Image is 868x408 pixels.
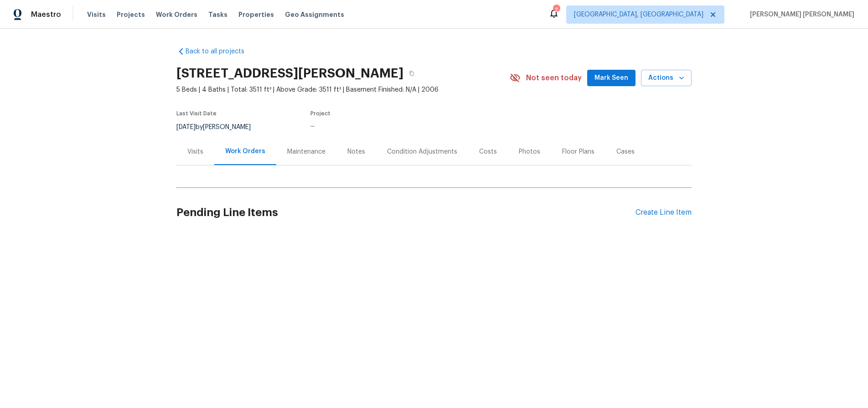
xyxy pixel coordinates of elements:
span: [PERSON_NAME] [PERSON_NAME] [746,10,854,19]
span: Properties [238,10,274,19]
div: Create Line Item [635,208,692,217]
span: Tasks [208,11,227,18]
span: Mark Seen [594,72,628,84]
div: Photos [519,147,540,156]
h2: [STREET_ADDRESS][PERSON_NAME] [176,69,403,78]
div: Condition Adjustments [387,147,457,156]
div: Notes [347,147,365,156]
span: 5 Beds | 4 Baths | Total: 3511 ft² | Above Grade: 3511 ft² | Basement Finished: N/A | 2006 [176,85,510,94]
span: [DATE] [176,124,196,130]
h2: Pending Line Items [176,191,635,234]
a: Back to all projects [176,47,264,56]
span: Actions [648,72,684,84]
div: Floor Plans [562,147,594,156]
span: Last Visit Date [176,111,217,116]
button: Actions [641,70,692,87]
div: Maintenance [287,147,325,156]
span: Projects [117,10,145,19]
button: Mark Seen [587,70,635,87]
span: Geo Assignments [285,10,344,19]
span: Visits [87,10,106,19]
div: ... [310,122,486,128]
div: Visits [187,147,203,156]
div: 2 [553,5,559,15]
div: Costs [479,147,497,156]
div: Work Orders [225,147,265,156]
button: Copy Address [403,65,420,82]
div: Cases [616,147,635,156]
span: Work Orders [156,10,197,19]
span: Maestro [31,10,61,19]
span: [GEOGRAPHIC_DATA], [GEOGRAPHIC_DATA] [574,10,703,19]
span: Project [310,111,331,116]
span: Not seen today [526,73,582,83]
div: by [PERSON_NAME] [176,122,262,133]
